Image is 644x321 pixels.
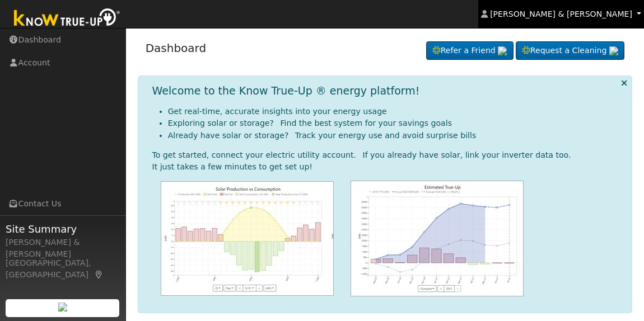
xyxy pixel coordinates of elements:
[58,303,67,311] img: retrieve
[6,257,120,281] div: [GEOGRAPHIC_DATA], [GEOGRAPHIC_DATA]
[516,41,624,60] a: Request a Cleaning
[6,237,120,260] div: [PERSON_NAME] & [PERSON_NAME]
[152,149,623,161] div: To get started, connect your electric utility account. If you already have solar, link your inver...
[152,84,420,97] h1: Welcome to the Know True-Up ® energy platform!
[168,117,623,129] li: Exploring solar or storage? Find the best system for your savings goals
[426,41,514,60] a: Refer a Friend
[490,10,632,18] span: [PERSON_NAME] & [PERSON_NAME]
[152,161,623,173] div: It just takes a few minutes to get set up!
[168,106,623,117] li: Get real-time, accurate insights into your energy usage
[609,46,618,55] img: retrieve
[498,46,507,55] img: retrieve
[146,41,207,55] a: Dashboard
[8,6,126,31] img: Know True-Up
[94,270,104,279] a: Map
[6,221,120,237] span: Site Summary
[168,130,623,141] li: Already have solar or storage? Track your energy use and avoid surprise bills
